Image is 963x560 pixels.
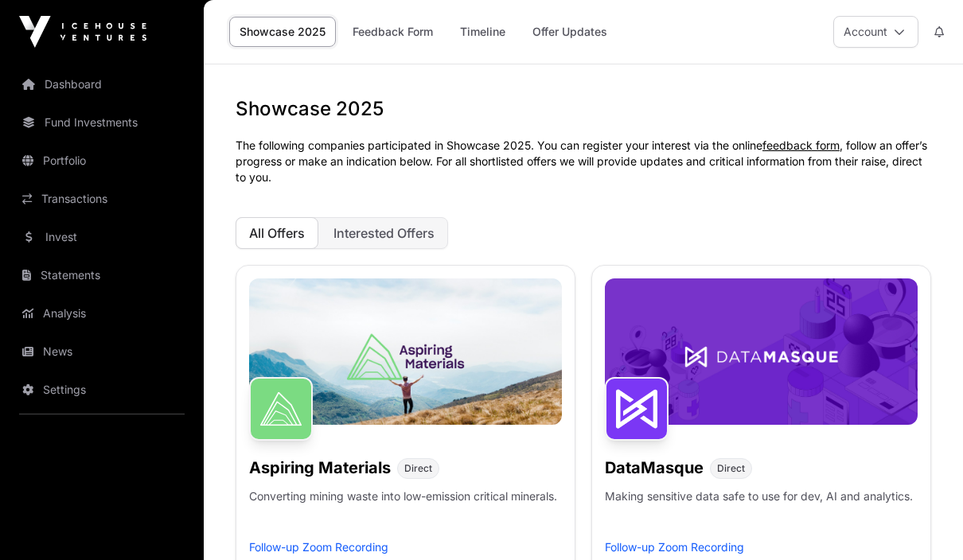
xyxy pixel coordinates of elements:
[13,220,191,255] a: Invest
[605,377,669,441] img: DataMasque
[320,217,448,249] button: Interested Offers
[605,457,704,479] h1: DataMasque
[236,217,318,249] button: All Offers
[605,488,913,539] p: Making sensitive data safe to use for dev, AI and analytics.
[13,67,191,102] a: Dashboard
[249,540,388,554] a: Follow-up Zoom Recording
[249,377,313,441] img: Aspiring Materials
[342,17,443,47] a: Feedback Form
[13,334,191,369] a: News
[13,143,191,178] a: Portfolio
[236,138,931,185] p: The following companies participated in Showcase 2025. You can register your interest via the onl...
[249,457,391,479] h1: Aspiring Materials
[13,105,191,140] a: Fund Investments
[236,96,931,122] h1: Showcase 2025
[762,138,840,152] a: feedback form
[833,16,918,48] button: Account
[229,17,336,47] a: Showcase 2025
[717,462,745,475] span: Direct
[13,296,191,331] a: Analysis
[13,258,191,293] a: Statements
[249,278,562,425] img: Aspiring-Banner.jpg
[333,225,435,241] span: Interested Offers
[249,225,305,241] span: All Offers
[522,17,618,47] a: Offer Updates
[404,462,432,475] span: Direct
[605,278,918,425] img: DataMasque-Banner.jpg
[13,181,191,216] a: Transactions
[19,16,146,48] img: Icehouse Ventures Logo
[605,540,744,554] a: Follow-up Zoom Recording
[13,372,191,407] a: Settings
[450,17,516,47] a: Timeline
[249,488,557,539] p: Converting mining waste into low-emission critical minerals.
